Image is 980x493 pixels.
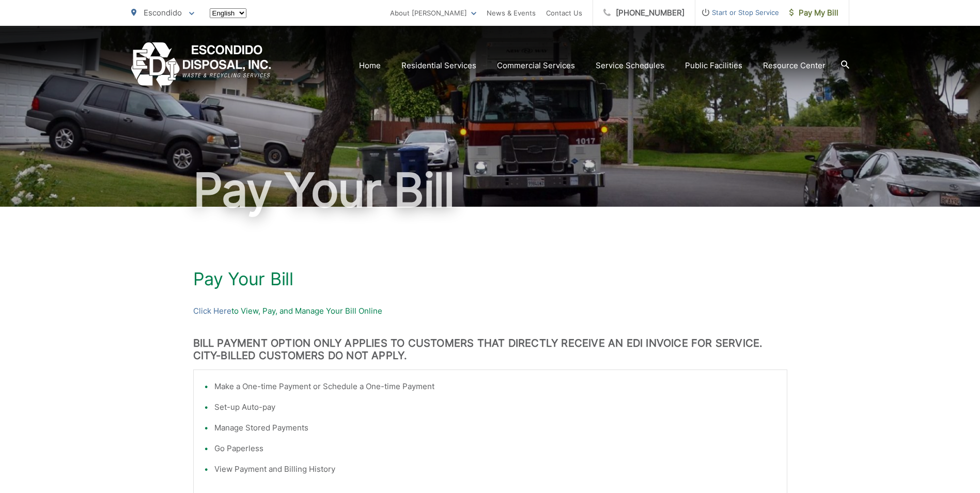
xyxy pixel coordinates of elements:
[144,8,182,18] span: Escondido
[193,269,787,289] h1: Pay Your Bill
[193,337,787,362] h3: BILL PAYMENT OPTION ONLY APPLIES TO CUSTOMERS THAT DIRECTLY RECEIVE AN EDI INVOICE FOR SERVICE. C...
[487,7,536,19] a: News & Events
[214,442,776,455] li: Go Paperless
[131,164,849,216] h1: Pay Your Bill
[546,7,582,19] a: Contact Us
[789,7,838,19] span: Pay My Bill
[193,305,787,317] p: to View, Pay, and Manage Your Bill Online
[497,59,575,72] a: Commercial Services
[131,42,271,88] a: EDCD logo. Return to the homepage.
[214,380,776,393] li: Make a One-time Payment or Schedule a One-time Payment
[214,401,776,413] li: Set-up Auto-pay
[214,422,776,434] li: Manage Stored Payments
[193,305,231,317] a: Click Here
[210,8,246,18] select: Select a language
[685,59,742,72] a: Public Facilities
[763,59,826,72] a: Resource Center
[596,59,664,72] a: Service Schedules
[214,463,776,475] li: View Payment and Billing History
[401,59,476,72] a: Residential Services
[359,59,381,72] a: Home
[390,7,476,19] a: About [PERSON_NAME]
